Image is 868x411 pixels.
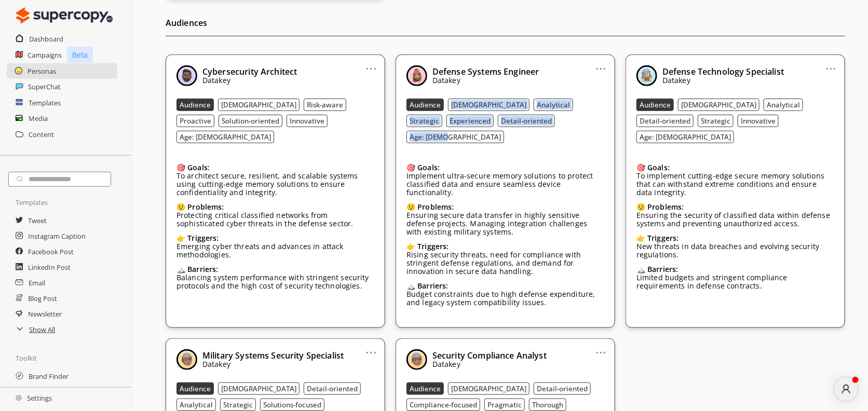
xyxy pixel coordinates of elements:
[826,60,837,68] a: ...
[451,384,526,393] b: [DEMOGRAPHIC_DATA]
[222,116,279,126] b: Solution-oriented
[640,132,731,142] b: Age: [DEMOGRAPHIC_DATA]
[202,76,297,85] p: Datakey
[647,162,670,172] b: Goals:
[307,100,343,109] b: Risk-aware
[219,115,282,127] button: Solution-oriented
[406,172,604,197] p: Implement ultra-secure memory solutions to protect classified data and ensure seamless device fun...
[28,291,57,306] h2: Blog Post
[636,115,694,127] button: Detail-oriented
[366,344,377,352] a: ...
[180,384,211,393] b: Audience
[177,234,374,242] div: 👉
[177,349,197,370] img: Close
[177,273,374,290] p: Balancing system performance with stringent security protocols and the high cost of security tech...
[636,131,734,143] button: Age: [DEMOGRAPHIC_DATA]
[596,344,607,352] a: ...
[636,99,674,111] button: Audience
[28,213,47,228] a: Tweet
[647,202,684,212] b: Problems:
[28,228,86,244] a: Instagram Caption
[406,203,604,211] div: 😟
[636,234,834,242] div: 👉
[304,382,361,395] button: Detail-oriented
[263,400,321,409] b: Solutions-focused
[406,251,604,276] p: Rising security threats, need for compliance with stringent defense regulations, and demand for i...
[406,242,604,251] div: 👉
[187,233,219,243] b: Triggers:
[29,275,45,291] a: Email
[432,76,539,85] p: Datakey
[410,400,477,409] b: Compliance-focused
[202,360,344,368] p: Datakey
[29,95,61,111] h2: Templates
[28,63,56,79] h2: Personas
[221,100,296,109] b: [DEMOGRAPHIC_DATA]
[221,384,296,393] b: [DEMOGRAPHIC_DATA]
[202,350,344,361] b: Military Systems Security Specialist
[177,203,374,211] div: 😟
[304,99,346,111] button: Risk-aware
[640,116,690,126] b: Detail-oriented
[636,163,834,172] div: 🎯
[177,172,374,197] p: To architect secure, resilient, and scalable systems using cutting-edge memory solutions to ensur...
[28,306,62,322] a: Newsletter
[187,162,210,172] b: Goals:
[741,116,776,126] b: Innovative
[498,115,555,127] button: Detail-oriented
[406,290,604,307] p: Budget constraints due to high defense expenditure, and legacy system compatibility issues.
[28,259,71,275] a: LinkedIn Post
[636,172,834,197] p: To implement cutting-edge secure memory solutions that can withstand extreme conditions and ensur...
[28,244,74,259] a: Facebook Post
[366,60,377,68] a: ...
[406,99,444,111] button: Audience
[410,100,441,109] b: Audience
[177,382,214,395] button: Audience
[451,100,526,109] b: [DEMOGRAPHIC_DATA]
[501,116,552,126] b: Detail-oriented
[177,211,374,228] p: Protecting critical classified networks from sophisticated cyber threats in the defense sector.
[450,116,491,126] b: Experienced
[406,65,427,86] img: Close
[764,99,803,111] button: Analytical
[636,203,834,211] div: 😟
[698,115,734,127] button: Strategic
[177,163,374,172] div: 🎯
[28,79,61,94] h2: SuperChat
[177,99,214,111] button: Audience
[406,282,604,290] div: 🏔️
[202,66,297,77] b: Cybersecurity Architect
[834,377,859,402] button: atlas-launcher
[636,265,834,273] div: 🏔️
[29,127,54,142] h2: Content
[406,131,504,143] button: Age: [DEMOGRAPHIC_DATA]
[177,65,197,86] img: Close
[529,399,566,411] button: Thorough
[636,65,657,86] img: Close
[701,116,730,126] b: Strategic
[767,100,800,109] b: Analytical
[406,349,427,370] img: Close
[534,382,591,395] button: Detail-oriented
[28,384,78,400] a: Audience Finder
[640,100,671,109] b: Audience
[406,211,604,236] p: Ensuring secure data transfer in highly sensitive defense projects. Managing integration challeng...
[16,5,113,26] img: Close
[29,111,48,126] a: Media
[636,211,834,228] p: Ensuring the security of classified data within defense systems and preventing unauthorized access.
[28,47,62,63] a: Campaigns
[180,116,211,126] b: Proactive
[834,377,859,402] div: atlas-message-author-avatar
[410,132,501,142] b: Age: [DEMOGRAPHIC_DATA]
[29,322,55,337] h2: Show All
[446,115,494,127] button: Experienced
[417,281,448,291] b: Barriers:
[177,131,274,143] button: Age: [DEMOGRAPHIC_DATA]
[410,384,441,393] b: Audience
[166,15,845,36] h2: Audiences
[406,399,480,411] button: Compliance-focused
